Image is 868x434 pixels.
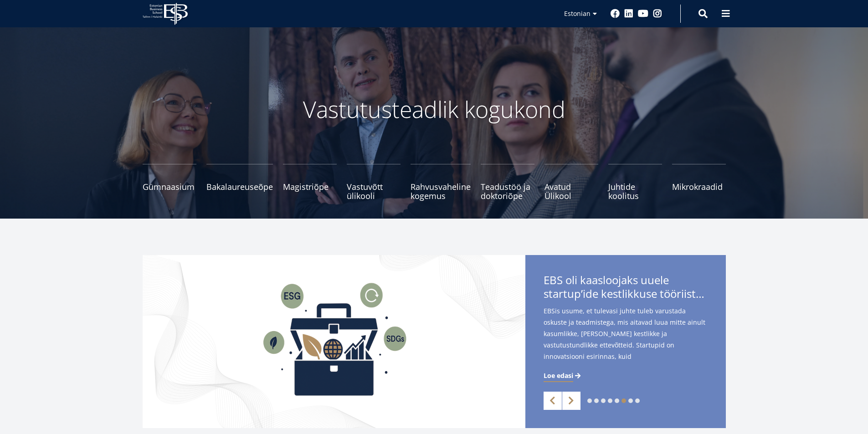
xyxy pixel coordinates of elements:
[347,182,401,200] span: Vastuvõtt ülikooli
[608,164,662,200] a: Juhtide koolitus
[672,182,726,191] span: Mikrokraadid
[635,398,640,403] a: 8
[411,164,471,200] a: Rahvusvaheline kogemus
[594,398,599,403] a: 2
[653,9,662,18] a: Instagram
[411,182,471,200] span: Rahvusvaheline kogemus
[544,392,562,410] a: Previous
[544,273,708,303] span: EBS oli kaasloojaks uuele
[544,371,582,380] a: Loe edasi
[544,371,573,380] span: Loe edasi
[143,164,196,200] a: Gümnaasium
[615,398,619,403] a: 5
[621,398,626,403] a: 6
[544,305,708,377] span: EBSis usume, et tulevasi juhte tuleb varustada oskuste ja teadmistega, mis aitavad luua mitte ain...
[193,96,676,123] p: Vastutusteadlik kogukond
[672,164,726,200] a: Mikrokraadid
[638,9,648,18] a: Youtube
[587,398,592,403] a: 1
[544,287,708,301] span: startup’ide kestlikkuse tööriistakastile
[143,255,525,428] img: Startup toolkit image
[143,182,196,191] span: Gümnaasium
[608,182,662,200] span: Juhtide koolitus
[544,182,598,200] span: Avatud Ülikool
[481,182,534,200] span: Teadustöö ja doktoriõpe
[628,398,633,403] a: 7
[206,182,273,191] span: Bakalaureuseõpe
[608,398,612,403] a: 4
[347,164,401,200] a: Vastuvõtt ülikooli
[283,164,337,200] a: Magistriõpe
[481,164,534,200] a: Teadustöö ja doktoriõpe
[206,164,273,200] a: Bakalaureuseõpe
[562,392,580,410] a: Next
[544,164,598,200] a: Avatud Ülikool
[624,9,633,18] a: Linkedin
[601,398,606,403] a: 3
[283,182,337,191] span: Magistriõpe
[611,9,620,18] a: Facebook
